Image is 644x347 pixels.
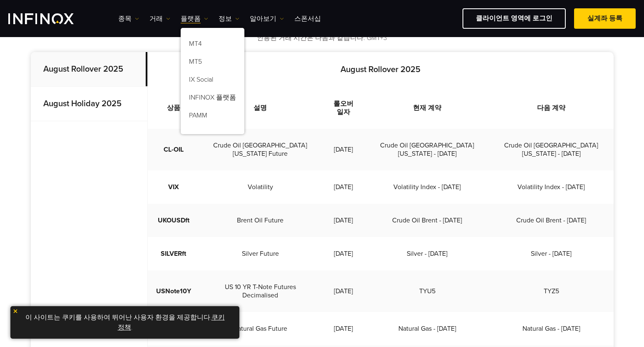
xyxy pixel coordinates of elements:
a: 실계좌 등록 [574,8,636,29]
td: Natural Gas - [DATE] [365,312,489,345]
td: Crude Oil Brent - [DATE] [365,204,489,237]
th: 롤오버 일자 [321,87,365,129]
td: USNote10Y [148,270,199,312]
td: Volatility [199,170,322,204]
strong: August Holiday 2025 [43,99,122,109]
td: US 10 YR T-Note Futures Decimalised [199,270,322,312]
th: 설명 [199,87,322,129]
th: 현재 계약 [365,87,489,129]
a: 정보 [219,14,239,24]
td: [DATE] [321,312,365,345]
td: TYZ5 [489,270,613,312]
a: IX Social [181,72,244,90]
a: 플랫폼 [181,14,208,24]
td: [DATE] [321,129,365,170]
a: MT4 [181,36,244,54]
td: [DATE] [321,237,365,270]
td: Crude Oil Brent - [DATE] [489,204,613,237]
td: SILVERft [148,237,199,270]
a: 종목 [118,14,139,24]
td: [DATE] [321,204,365,237]
th: 다음 계약 [489,87,613,129]
td: TYU5 [365,270,489,312]
a: 알아보기 [250,14,284,24]
th: 상품 [148,87,199,129]
td: [DATE] [321,270,365,312]
td: Volatility Index - [DATE] [365,170,489,204]
a: 거래 [149,14,170,24]
a: 스폰서십 [294,14,321,24]
a: INFINOX Logo [8,13,93,24]
td: UKOUSDft [148,204,199,237]
td: Natural Gas - [DATE] [489,312,613,345]
td: [DATE] [321,170,365,204]
strong: August Rollover 2025 [341,65,420,75]
a: MT5 [181,54,244,72]
p: 인용된 거래 시간은 다음과 같습니다. GMT+3 [31,33,614,43]
strong: August Rollover 2025 [43,64,123,74]
td: Natural Gas Future [199,312,322,345]
a: PAMM [181,108,244,126]
td: CL-OIL [148,129,199,170]
td: Silver - [DATE] [365,237,489,270]
td: Silver - [DATE] [489,237,613,270]
a: 클라이언트 영역에 로그인 [462,8,566,29]
td: Volatility Index - [DATE] [489,170,613,204]
img: yellow close icon [12,308,18,314]
a: INFINOX 플랫폼 [181,90,244,108]
td: Silver Future [199,237,322,270]
td: Crude Oil [GEOGRAPHIC_DATA][US_STATE] Future [199,129,322,170]
p: 이 사이트는 쿠키를 사용하여 뛰어난 사용자 환경을 제공합니다. . [15,310,235,335]
td: VIX [148,170,199,204]
td: Brent Oil Future [199,204,322,237]
td: Crude Oil [GEOGRAPHIC_DATA][US_STATE] - [DATE] [365,129,489,170]
td: Crude Oil [GEOGRAPHIC_DATA][US_STATE] - [DATE] [489,129,613,170]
